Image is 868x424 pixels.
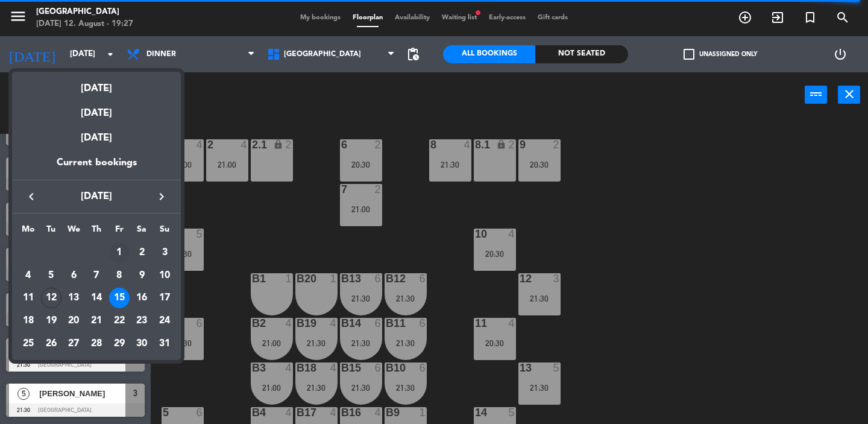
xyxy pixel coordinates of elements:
td: August 16, 2025 [131,287,154,310]
div: 14 [86,288,107,308]
div: [DATE] [12,121,181,155]
td: August 12, 2025 [40,287,63,310]
th: Saturday [131,223,154,241]
td: August 9, 2025 [131,264,154,287]
div: 4 [18,265,39,286]
td: August 5, 2025 [40,264,63,287]
div: 11 [18,288,39,308]
div: 3 [154,242,175,263]
div: 30 [131,334,152,354]
td: August 26, 2025 [40,332,63,355]
div: 16 [131,288,152,308]
td: August 11, 2025 [17,287,40,310]
div: 6 [63,265,84,286]
div: 13 [63,288,84,308]
div: 8 [109,265,130,286]
div: [DATE] [12,72,181,97]
th: Thursday [85,223,108,241]
td: August 2, 2025 [131,241,154,264]
td: August 29, 2025 [108,332,131,355]
div: 12 [41,288,61,308]
div: 21 [86,311,107,331]
td: August 15, 2025 [108,287,131,310]
td: August 8, 2025 [108,264,131,287]
div: 22 [109,311,130,331]
td: August 25, 2025 [17,332,40,355]
td: August 14, 2025 [85,287,108,310]
div: 28 [86,334,107,354]
td: August 31, 2025 [153,332,176,355]
td: August 20, 2025 [62,309,85,332]
td: August 1, 2025 [108,241,131,264]
td: August 6, 2025 [62,264,85,287]
div: 29 [109,334,130,354]
div: 1 [109,242,130,263]
td: August 23, 2025 [131,309,154,332]
div: 23 [131,311,152,331]
div: 25 [18,334,39,354]
div: 17 [154,288,175,308]
div: 18 [18,311,39,331]
div: [DATE] [12,97,181,121]
td: August 7, 2025 [85,264,108,287]
span: [DATE] [42,189,151,204]
td: August 22, 2025 [108,309,131,332]
td: August 24, 2025 [153,309,176,332]
td: August 18, 2025 [17,309,40,332]
div: Current bookings [12,155,181,180]
div: 26 [41,334,61,354]
td: August 17, 2025 [153,287,176,310]
div: 7 [86,265,107,286]
td: August 13, 2025 [62,287,85,310]
td: August 28, 2025 [85,332,108,355]
td: August 19, 2025 [40,309,63,332]
button: keyboard_arrow_left [20,189,42,204]
td: August 10, 2025 [153,264,176,287]
div: 15 [109,288,130,308]
td: August 21, 2025 [85,309,108,332]
td: AUG [17,241,108,264]
div: 27 [63,334,84,354]
td: August 3, 2025 [153,241,176,264]
div: 31 [154,334,175,354]
div: 24 [154,311,175,331]
div: 20 [63,311,84,331]
th: Tuesday [40,223,63,241]
div: 5 [41,265,61,286]
div: 19 [41,311,61,331]
td: August 27, 2025 [62,332,85,355]
th: Friday [108,223,131,241]
td: August 30, 2025 [131,332,154,355]
i: keyboard_arrow_left [24,189,39,204]
button: keyboard_arrow_right [151,189,172,204]
div: 10 [154,265,175,286]
i: keyboard_arrow_right [154,189,169,204]
div: 9 [131,265,152,286]
th: Sunday [153,223,176,241]
td: August 4, 2025 [17,264,40,287]
th: Wednesday [62,223,85,241]
th: Monday [17,223,40,241]
div: 2 [131,242,152,263]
